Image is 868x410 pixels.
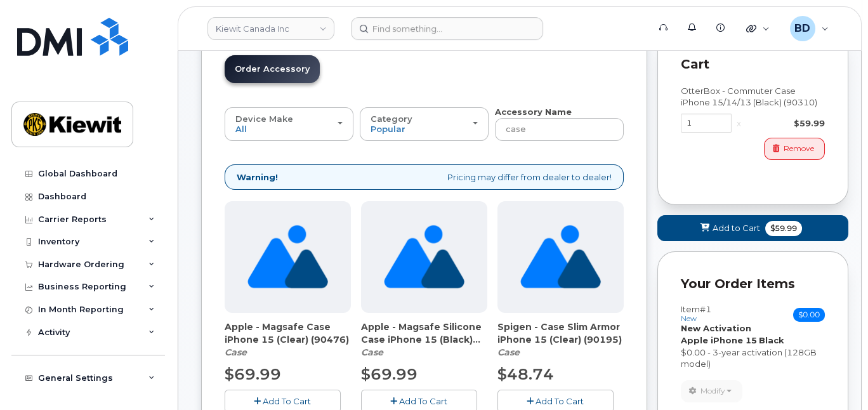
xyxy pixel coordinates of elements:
span: Device Make [235,114,293,124]
button: Modify [681,380,742,402]
button: Category Popular [360,107,489,140]
div: Apple - Magsafe Silicone Case iPhone 15 (Black) (90477) [361,321,487,359]
div: Pricing may differ from dealer to dealer! [225,164,624,190]
span: BD [794,21,810,36]
strong: Black [759,335,784,345]
span: Add To Cart [536,396,584,406]
div: x [732,117,746,129]
p: Cart [681,55,825,74]
img: no_image_found-2caef05468ed5679b831cfe6fc140e25e0c280774317ffc20a367ab7fd17291e.png [247,201,328,313]
div: Quicklinks [737,16,779,41]
button: Remove [764,138,825,160]
strong: New Activation [681,323,751,333]
div: Apple - Magsafe Case iPhone 15 (Clear) (90476) [225,321,351,359]
strong: Accessory Name [495,107,572,117]
iframe: Messenger Launcher [813,355,858,400]
span: $69.99 [361,365,418,383]
span: Add To Cart [399,396,447,406]
span: $59.99 [765,221,802,236]
div: $0.00 - 3-year activation (128GB model) [681,347,825,370]
img: no_image_found-2caef05468ed5679b831cfe6fc140e25e0c280774317ffc20a367ab7fd17291e.png [520,201,601,313]
span: Remove [784,143,814,154]
h3: Item [681,305,711,323]
em: Case [225,347,247,358]
em: Case [497,347,520,358]
strong: Warning! [237,171,278,183]
span: Spigen - Case Slim Armor iPhone 15 (Clear) (90195) [497,321,624,346]
span: Popular [371,124,405,134]
span: $69.99 [225,365,281,383]
img: no_image_found-2caef05468ed5679b831cfe6fc140e25e0c280774317ffc20a367ab7fd17291e.png [384,201,464,313]
em: Case [361,347,383,358]
div: $59.99 [746,117,825,129]
span: Apple - Magsafe Silicone Case iPhone 15 (Black) (90477) [361,321,487,346]
span: Modify [700,385,725,397]
span: Order Accessory [235,64,310,74]
p: Your Order Items [681,275,825,293]
div: OtterBox - Commuter Case iPhone 15/14/13 (Black) (90310) [681,85,825,109]
span: All [235,124,247,134]
span: Add To Cart [263,396,311,406]
input: Find something... [351,17,543,40]
span: $48.74 [497,365,554,383]
strong: Apple iPhone 15 [681,335,757,345]
span: #1 [700,304,711,314]
small: new [681,314,697,323]
span: $0.00 [793,308,825,322]
div: Barbara Dye [781,16,838,41]
span: Add to Cart [713,222,760,234]
button: Add to Cart $59.99 [657,215,848,241]
button: Device Make All [225,107,353,140]
span: Apple - Magsafe Case iPhone 15 (Clear) (90476) [225,321,351,346]
a: Kiewit Canada Inc [207,17,334,40]
span: Category [371,114,412,124]
div: Spigen - Case Slim Armor iPhone 15 (Clear) (90195) [497,321,624,359]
